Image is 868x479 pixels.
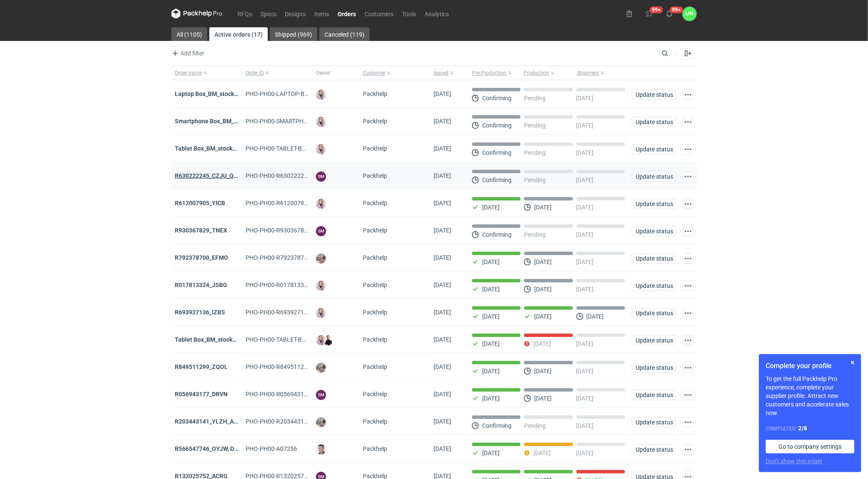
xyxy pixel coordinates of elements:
div: Completed: [766,424,854,433]
p: Confirming [482,422,512,429]
a: Go to company settings [766,440,854,453]
figcaption: SM [316,226,326,236]
button: Issued [430,66,469,80]
figcaption: SM [316,390,326,400]
button: Add filter [170,48,205,58]
span: 23/09/2025 [434,418,451,425]
button: Actions [683,144,693,154]
p: Confirming [482,122,512,129]
strong: 2 / 8 [798,425,807,432]
p: [DATE] [576,422,594,429]
button: Update status [632,390,676,400]
span: Packhelp [363,445,387,452]
button: Update status [632,117,676,127]
span: Update status [636,419,672,425]
span: Update status [636,255,672,261]
button: Actions [683,335,693,345]
strong: R849511299_ZQOL [175,363,228,370]
span: Update status [636,119,672,125]
span: Add filter [170,48,204,58]
span: Owner [316,70,330,76]
button: 99+ [642,7,656,20]
span: Packhelp [363,418,387,425]
p: Pending [524,231,546,238]
p: [DATE] [576,149,594,156]
a: Orders [333,9,360,19]
span: Update status [636,392,672,398]
input: Search [660,48,687,58]
img: Tomasz Kubiak [323,335,333,345]
p: [DATE] [482,258,500,265]
button: Actions [683,417,693,427]
span: Packhelp [363,172,387,179]
p: [DATE] [576,258,594,265]
span: Packhelp [363,118,387,125]
span: PHO-PH00-LAPTOP-BOX_BM_STOCK_TEST-RUN [246,90,374,97]
p: [DATE] [482,395,500,402]
span: PHO-PH00-R056943177_DRVN [246,391,329,398]
button: Update status [632,444,676,455]
img: Klaudia Wiśniewska [316,308,326,318]
span: 06/10/2025 [434,118,451,125]
button: Update status [632,253,676,264]
a: Canceled (119) [319,27,370,41]
span: Shipment [577,70,599,76]
span: PHO-PH00-SMARTPHONE-BOX_BM_STOCK_TEST-RUN [246,118,391,125]
img: Klaudia Wiśniewska [316,281,326,291]
button: 99+ [663,7,676,20]
span: 25/09/2025 [434,309,451,316]
span: Update status [636,310,672,316]
a: Specs [256,9,281,19]
img: Klaudia Wiśniewska [316,335,326,345]
span: 02/10/2025 [434,200,451,206]
p: [DATE] [482,313,500,320]
button: Skip for now [848,357,858,368]
button: Actions [683,390,693,400]
p: [DATE] [576,177,594,183]
a: Analytics [420,9,453,19]
img: Klaudia Wiśniewska [316,90,326,100]
span: 03/10/2025 [434,172,451,179]
button: Actions [683,308,693,318]
p: [DATE] [534,395,552,402]
p: [DATE] [587,313,604,320]
p: [DATE] [576,122,594,129]
p: [DATE] [534,204,552,211]
span: Packhelp [363,363,387,370]
span: PHO-PH00-R849511299_ZQOL [246,363,329,370]
span: PHO-PH00-TABLET-BOX_BM_STOCK_01 [246,145,352,152]
span: PHO-PH00-R203443141_YLZH_AHYW [246,418,347,425]
a: Laptop Box_BM_stock_TEST RUN [175,90,265,97]
button: Actions [683,226,693,236]
span: 25/09/2025 [434,336,451,343]
span: Customer [363,70,385,76]
a: R630222245_CZJU_QNLS_PWUU [175,172,264,179]
p: Confirming [482,95,512,102]
figcaption: SM [316,171,326,182]
img: Maciej Sikora [316,444,326,455]
span: Update status [636,228,672,234]
a: R792378700_EFMO [175,254,228,261]
p: [DATE] [576,204,594,211]
p: [DATE] [534,286,552,293]
span: Packhelp [363,200,387,206]
p: Confirming [482,231,512,238]
span: 06/10/2025 [434,90,451,97]
button: Actions [683,199,693,209]
p: [DATE] [576,368,594,374]
button: Production [522,66,575,80]
span: Update status [636,201,672,207]
p: [DATE] [482,340,500,347]
a: R612007905_YICB [175,200,225,206]
a: R056943177_DRVN [175,391,228,398]
span: PHO-PH00-R612007905_YICB [246,200,326,206]
strong: R017813324_JSBG [175,282,227,288]
a: RFQs [233,9,256,19]
a: Shipped (969) [270,27,317,41]
a: Items [310,9,333,19]
p: Confirming [482,149,512,156]
p: To get the full Packhelp Pro experience, complete your supplier profile. Attract new customers an... [766,374,854,417]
